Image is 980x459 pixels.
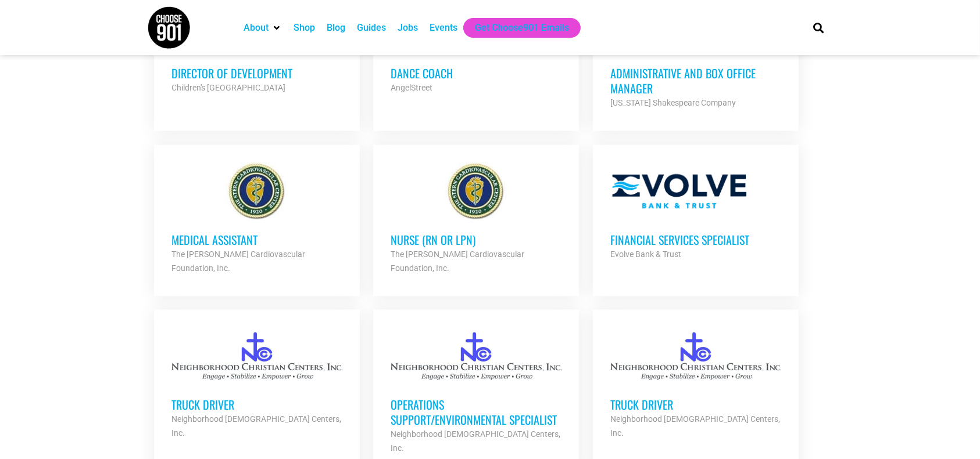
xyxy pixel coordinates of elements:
a: Financial Services Specialist Evolve Bank & Trust [593,145,799,279]
h3: Financial Services Specialist [610,232,781,247]
a: Truck Driver Neighborhood [DEMOGRAPHIC_DATA] Centers, Inc. [593,310,799,457]
strong: The [PERSON_NAME] Cardiovascular Foundation, Inc. [391,250,524,273]
strong: [US_STATE] Shakespeare Company [610,98,736,107]
h3: Nurse (RN or LPN) [391,232,561,247]
h3: Truck Driver [171,397,342,412]
a: Shop [294,21,315,35]
strong: Neighborhood [DEMOGRAPHIC_DATA] Centers, Inc. [610,414,780,438]
a: About [244,21,269,35]
a: Jobs [398,21,418,35]
strong: Evolve Bank & Trust [610,250,681,259]
a: Medical Assistant The [PERSON_NAME] Cardiovascular Foundation, Inc. [154,145,360,292]
a: Truck Driver Neighborhood [DEMOGRAPHIC_DATA] Centers, Inc. [154,310,360,457]
strong: Children's [GEOGRAPHIC_DATA] [171,83,285,92]
a: Get Choose901 Emails [475,21,569,35]
strong: Neighborhood [DEMOGRAPHIC_DATA] Centers, Inc. [391,429,560,453]
h3: Operations Support/Environmental Specialist [391,397,561,427]
a: Blog [327,21,345,35]
strong: AngelStreet [391,83,432,92]
h3: Director of Development [171,66,342,81]
h3: Dance Coach [391,66,561,81]
div: Search [809,18,828,37]
a: Nurse (RN or LPN) The [PERSON_NAME] Cardiovascular Foundation, Inc. [373,145,579,292]
h3: Administrative and Box Office Manager [610,66,781,96]
strong: Neighborhood [DEMOGRAPHIC_DATA] Centers, Inc. [171,414,341,438]
div: About [238,18,288,38]
h3: Medical Assistant [171,232,342,247]
strong: The [PERSON_NAME] Cardiovascular Foundation, Inc. [171,250,305,273]
a: Guides [357,21,386,35]
nav: Main nav [238,18,793,38]
h3: Truck Driver [610,397,781,412]
a: Events [430,21,457,35]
